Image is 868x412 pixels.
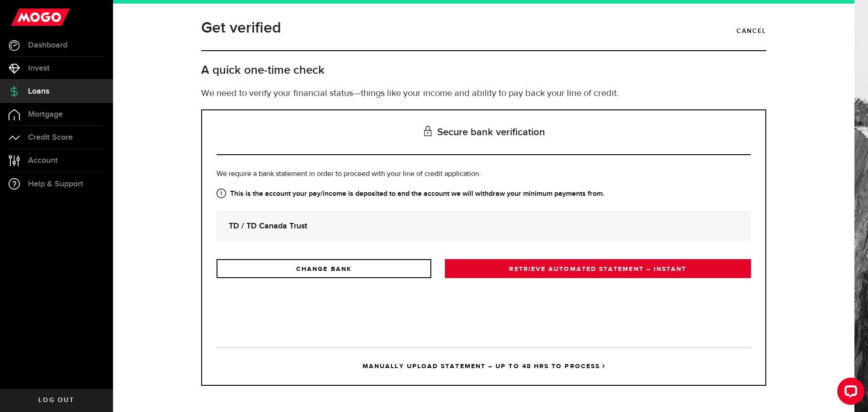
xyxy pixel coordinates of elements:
[217,110,751,155] h3: Secure bank verification
[830,374,868,412] iframe: LiveChat chat widget
[201,16,281,40] h1: Get verified
[28,180,83,188] span: Help & Support
[28,41,67,49] span: Dashboard
[28,156,58,165] span: Account
[201,87,766,100] p: We need to verify your financial status—things like your income and ability to pay back your line...
[217,170,481,178] span: We require a bank statement in order to proceed with your line of credit application.
[217,189,751,199] strong: This is the account your pay/income is deposited to and the account we will withdraw your minimum...
[736,24,766,39] a: Cancel
[28,110,63,118] span: Mortgage
[28,64,50,72] span: Invest
[217,259,431,278] a: CHANGE BANK
[28,133,73,142] span: Credit Score
[445,259,751,278] a: RETRIEVE AUTOMATED STATEMENT – INSTANT
[28,87,49,95] span: Loans
[38,397,74,403] span: Log out
[201,63,766,78] h2: A quick one-time check
[229,220,739,232] strong: TD / TD Canada Trust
